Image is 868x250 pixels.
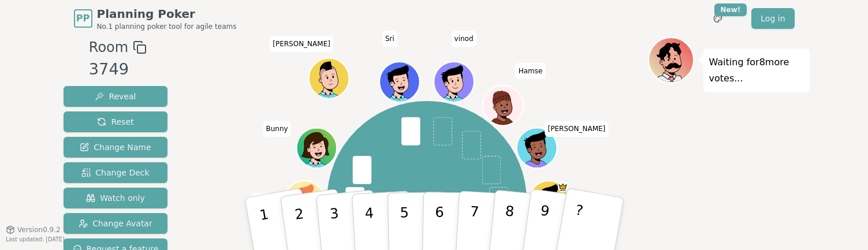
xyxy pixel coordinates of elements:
p: Waiting for 8 more votes... [709,54,804,87]
span: AJ is the host [558,182,568,192]
span: Planning Poker [97,6,237,22]
span: Click to change your name [545,121,609,137]
button: Watch only [64,188,168,208]
span: Click to change your name [382,31,397,47]
span: Click to change your name [270,36,333,52]
button: Reset [64,111,168,132]
a: Log in [751,8,794,29]
span: Last updated: [DATE] [6,236,65,242]
span: Reset [97,116,133,128]
span: Click to change your name [452,31,476,47]
button: Change Deck [64,162,168,183]
span: No.1 planning poker tool for agile teams [97,22,237,31]
span: Click to change your name [263,121,291,137]
span: Click to change your name [252,193,269,209]
div: 3749 [89,58,147,81]
span: Version 0.9.2 [17,225,61,234]
button: New! [707,8,728,29]
span: Reveal [95,91,136,102]
div: New! [714,3,747,16]
span: Change Deck [81,167,149,178]
button: Change Avatar [64,213,168,234]
a: PPPlanning PokerNo.1 planning poker tool for agile teams [74,6,237,31]
button: Change Name [64,137,168,158]
span: Room [89,37,128,58]
span: Watch only [86,192,145,204]
button: Version0.9.2 [6,225,61,234]
span: PP [76,12,90,25]
span: Change Avatar [79,218,152,229]
span: Click to change your name [516,63,546,79]
button: Click to change your avatar [530,182,568,220]
button: Reveal [64,86,168,107]
span: Change Name [80,141,151,153]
